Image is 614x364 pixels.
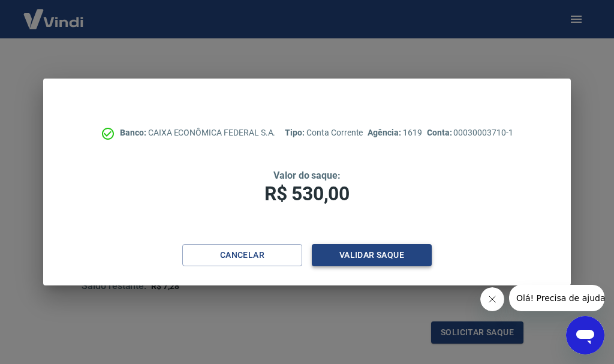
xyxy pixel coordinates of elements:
[264,182,350,205] span: R$ 530,00
[182,244,302,266] button: Cancelar
[368,128,403,137] span: Agência:
[368,127,422,139] p: 1619
[566,316,604,354] iframe: Botão para abrir a janela de mensagens
[285,127,363,139] p: Conta Corrente
[427,128,454,137] span: Conta:
[427,127,513,139] p: 00030003710-1
[312,244,432,266] button: Validar saque
[7,8,101,18] span: Olá! Precisa de ajuda?
[120,128,148,137] span: Banco:
[509,285,604,311] iframe: Mensagem da empresa
[480,287,504,311] iframe: Fechar mensagem
[285,128,306,137] span: Tipo:
[273,170,341,181] span: Valor do saque:
[120,127,275,139] p: CAIXA ECONÔMICA FEDERAL S.A.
